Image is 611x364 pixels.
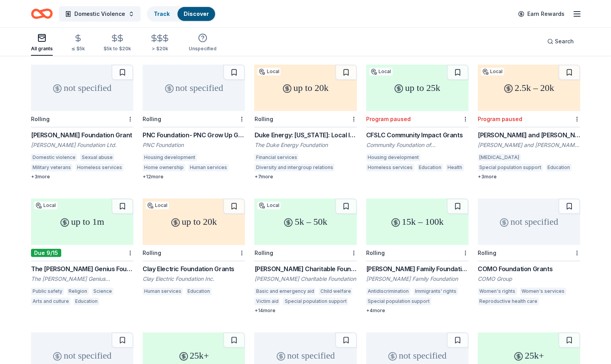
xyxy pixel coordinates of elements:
[31,5,53,23] a: Home
[143,198,245,245] div: up to 20k
[31,65,133,180] a: not specifiedRolling[PERSON_NAME] Foundation Grant[PERSON_NAME] Foundation Ltd.Domestic violenceS...
[478,65,580,180] a: 2.5k – 20kLocalProgram paused[PERSON_NAME] and [PERSON_NAME] Charitable Trust Grant[PERSON_NAME] ...
[254,198,356,245] div: 5k – 50k
[80,154,114,161] div: Sexual abuse
[417,164,443,171] div: Education
[366,65,468,111] div: up to 25k
[478,250,496,256] div: Rolling
[478,154,521,161] div: [MEDICAL_DATA]
[189,46,217,52] div: Unspecified
[318,287,352,295] div: Child welfare
[366,297,431,305] div: Special population support
[71,46,85,52] div: ≤ $5k
[257,68,281,75] div: Local
[446,164,464,171] div: Health
[31,297,71,305] div: Arts and culture
[254,154,298,161] div: Financial services
[366,275,468,283] div: [PERSON_NAME] Family Foundation
[31,287,64,295] div: Public safety
[254,297,280,305] div: Victim aid
[31,198,133,245] div: up to 1m
[257,202,281,209] div: Local
[31,116,50,122] div: Rolling
[254,275,356,283] div: [PERSON_NAME] Charitable Foundation
[369,68,392,75] div: Local
[31,264,133,273] div: The [PERSON_NAME] Genius Foundation Grant
[478,65,580,111] div: 2.5k – 20k
[143,65,245,111] div: not specified
[67,287,89,295] div: Religion
[366,287,410,295] div: Antidiscrimination
[478,287,517,295] div: Women's rights
[478,130,580,140] div: [PERSON_NAME] and [PERSON_NAME] Charitable Trust Grant
[254,250,273,256] div: Rolling
[143,116,161,122] div: Rolling
[478,164,543,171] div: Special population support
[478,174,580,180] div: + 3 more
[478,297,539,305] div: Reproductive health care
[150,46,170,52] div: > $20k
[366,116,411,122] div: Program paused
[31,65,133,111] div: not specified
[546,164,571,171] div: Education
[34,202,57,209] div: Local
[520,287,566,295] div: Women's services
[31,30,53,56] button: All grants
[147,6,216,22] button: TrackDiscover
[481,68,504,75] div: Local
[92,287,114,295] div: Science
[254,264,356,273] div: [PERSON_NAME] Charitable Foundation Grant
[76,164,124,171] div: Homeless services
[254,164,334,171] div: Diversity and intergroup relations
[143,164,185,171] div: Home ownership
[366,198,468,314] a: 15k – 100kRolling[PERSON_NAME] Family Foundation Grants[PERSON_NAME] Family FoundationAntidiscrim...
[478,141,580,149] div: [PERSON_NAME] and [PERSON_NAME] Foundation
[188,164,229,171] div: Human services
[31,174,133,180] div: + 3 more
[366,250,385,256] div: Rolling
[184,10,209,17] a: Discover
[146,202,169,209] div: Local
[254,65,356,111] div: up to 20k
[74,297,99,305] div: Education
[366,198,468,245] div: 15k – 100k
[71,31,85,56] button: ≤ $5k
[186,287,212,295] div: Education
[254,65,356,180] a: up to 20kLocalRollingDuke Energy: [US_STATE]: Local Impact GrantsThe Duke Energy FoundationFinanc...
[143,250,161,256] div: Rolling
[31,249,61,257] div: Due 9/15
[143,65,245,180] a: not specifiedRollingPNC Foundation- PNC Grow Up GreatPNC FoundationHousing developmentHome owners...
[59,6,141,22] button: Domestic Violence
[31,46,53,52] div: All grants
[143,198,245,297] a: up to 20kLocalRollingClay Electric Foundation GrantsClay Electric Foundation Inc.Human servicesEd...
[254,198,356,314] a: 5k – 50kLocalRolling[PERSON_NAME] Charitable Foundation Grant[PERSON_NAME] Charitable FoundationB...
[150,31,170,56] button: > $20k
[283,297,348,305] div: Special population support
[74,9,125,19] span: Domestic Violence
[555,37,574,46] span: Search
[254,130,356,140] div: Duke Energy: [US_STATE]: Local Impact Grants
[366,130,468,140] div: CFSLC Community Impact Grants
[143,287,183,295] div: Human services
[31,164,72,171] div: Military veterans
[31,275,133,283] div: The [PERSON_NAME] Genius Foundation
[478,116,522,122] div: Program paused
[366,154,420,161] div: Housing development
[154,10,170,17] a: Track
[413,287,458,295] div: Immigrants' rights
[189,30,217,56] button: Unspecified
[254,174,356,180] div: + 7 more
[478,198,580,308] a: not specifiedRollingCOMO Foundation GrantsCOMO GroupWomen's rightsWomen's servicesReproductive he...
[31,130,133,140] div: [PERSON_NAME] Foundation Grant
[254,141,356,149] div: The Duke Energy Foundation
[366,308,468,314] div: + 4 more
[541,34,580,49] button: Search
[254,116,273,122] div: Rolling
[366,65,468,174] a: up to 25kLocalProgram pausedCFSLC Community Impact GrantsCommunity Foundation of [GEOGRAPHIC_DATA...
[31,141,133,149] div: [PERSON_NAME] Foundation Ltd.
[143,154,197,161] div: Housing development
[478,275,580,283] div: COMO Group
[478,264,580,273] div: COMO Foundation Grants
[366,164,414,171] div: Homeless services
[143,141,245,149] div: PNC Foundation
